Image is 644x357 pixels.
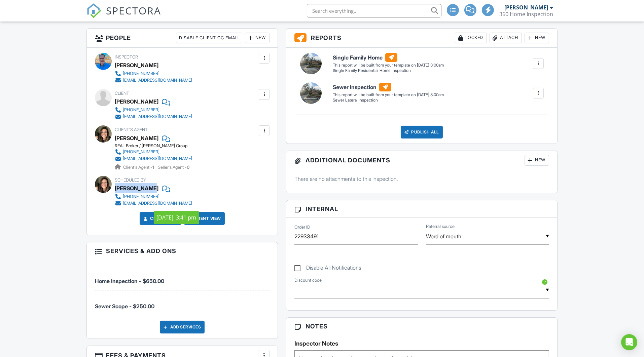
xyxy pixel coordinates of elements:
div: 360 Home Inspection [499,11,553,17]
strong: 1 [152,165,154,170]
a: SPECTORA [86,9,161,23]
div: [EMAIL_ADDRESS][DOMAIN_NAME] [123,156,192,161]
div: Disable Client CC Email [176,33,242,43]
h3: Notes [286,318,557,335]
span: Inspector [115,54,138,59]
label: Order ID [294,224,310,230]
div: [PHONE_NUMBER] [123,194,159,199]
div: [PERSON_NAME] [504,4,548,11]
a: [PHONE_NUMBER] [115,193,192,200]
div: Single Family Residential Home Inspection [333,68,444,74]
a: [PERSON_NAME] [115,133,158,143]
span: Seller's Agent - [158,165,189,170]
div: REAL Broker / [PERSON_NAME] Group [115,143,198,149]
a: [EMAIL_ADDRESS][DOMAIN_NAME] [115,113,192,120]
div: [EMAIL_ADDRESS][DOMAIN_NAME] [123,78,192,83]
li: Service: Home Inspection [95,265,270,290]
h3: Internal [286,200,557,218]
a: [PHONE_NUMBER] [115,149,192,155]
a: [EMAIL_ADDRESS][DOMAIN_NAME] [115,155,192,162]
p: There are no attachments to this inspection. [294,175,549,183]
div: [PERSON_NAME] [115,183,158,193]
div: New [525,155,549,166]
input: Search everything... [307,4,441,17]
div: This report will be built from your template on [DATE] 3:00am [333,92,444,97]
li: Service: Sewer Scope [95,290,270,315]
a: [EMAIL_ADDRESS][DOMAIN_NAME] [115,77,192,84]
h3: Additional Documents [286,151,557,170]
span: Client's Agent - [123,165,155,170]
div: Sewer Lateral Inspection [333,97,444,103]
h3: People [87,29,278,48]
div: [PHONE_NUMBER] [123,107,159,113]
a: [EMAIL_ADDRESS][DOMAIN_NAME] [115,200,192,207]
strong: 0 [187,165,189,170]
h3: Reports [286,29,557,48]
a: Agent View [186,215,221,222]
a: Client View [142,215,178,222]
div: [PERSON_NAME] [115,96,158,107]
a: [PHONE_NUMBER] [115,107,192,113]
label: Discount code [294,277,322,283]
div: [EMAIL_ADDRESS][DOMAIN_NAME] [123,201,192,206]
span: Home Inspection - $650.00 [95,278,164,284]
span: Client [115,91,129,96]
h5: Inspector Notes [294,340,549,347]
span: SPECTORA [106,3,161,17]
h3: Services & Add ons [87,242,278,260]
a: [PHONE_NUMBER] [115,70,192,77]
div: [PHONE_NUMBER] [123,71,159,76]
div: This report will be built from your template on [DATE] 3:00am [333,63,444,68]
span: Client's Agent [115,127,148,132]
div: New [525,33,549,43]
label: Referral source [426,224,455,230]
h6: Sewer Inspection [333,83,444,91]
h6: Single Family Home [333,53,444,62]
div: New [245,33,270,43]
span: Scheduled By [115,177,146,183]
div: Add Services [160,321,205,333]
div: [PERSON_NAME] [115,60,158,70]
img: The Best Home Inspection Software - Spectora [86,3,101,18]
div: [EMAIL_ADDRESS][DOMAIN_NAME] [123,114,192,119]
div: Locked [455,33,487,43]
div: Publish All [401,126,443,138]
div: Attach [490,33,522,43]
div: [PHONE_NUMBER] [123,149,159,155]
div: Open Intercom Messenger [621,334,637,350]
label: Disable All Notifications [294,265,361,273]
span: Sewer Scope - $250.00 [95,303,154,310]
